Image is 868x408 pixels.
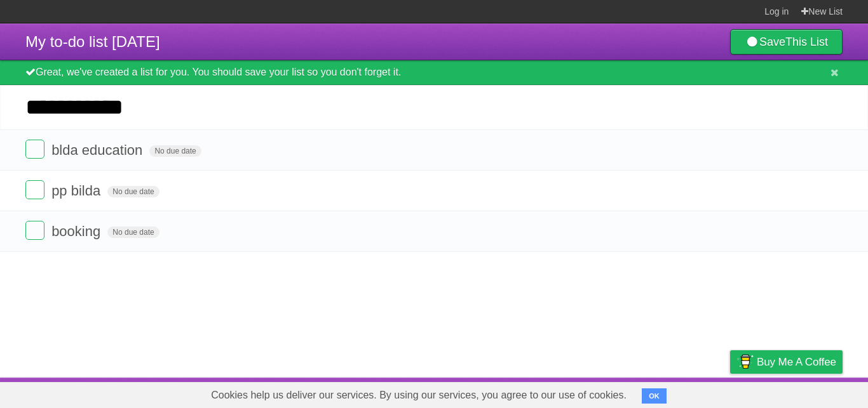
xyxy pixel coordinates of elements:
span: No due date [149,145,201,157]
span: Cookies help us deliver our services. By using our services, you agree to our use of cookies. [198,383,639,408]
button: OK [642,388,667,404]
a: Suggest a feature [763,381,843,405]
span: No due date [107,186,159,197]
span: booking [51,223,104,239]
label: Done [25,180,44,199]
span: Buy me a coffee [757,351,836,373]
b: This List [785,36,828,48]
a: Privacy [714,381,747,405]
a: About [561,381,588,405]
a: Developers [603,381,654,405]
a: SaveThis List [730,29,843,55]
span: pp bilda [51,183,104,199]
a: Terms [670,381,698,405]
span: My to-do list [DATE] [25,33,160,50]
label: Done [25,221,44,240]
span: blda education [51,142,146,158]
label: Done [25,140,44,159]
span: No due date [107,227,159,238]
img: Buy me a coffee [736,351,754,372]
a: Buy me a coffee [730,350,843,374]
